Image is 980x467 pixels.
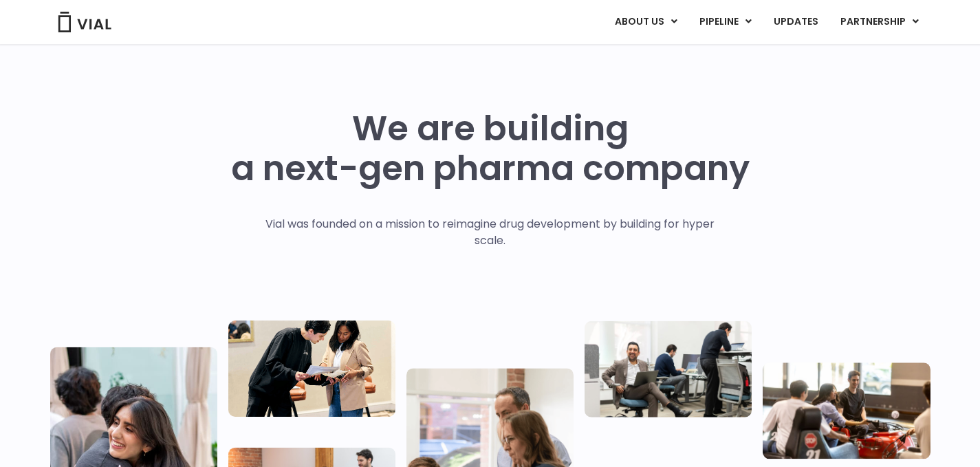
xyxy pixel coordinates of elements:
[57,12,112,32] img: Vial Logo
[688,10,762,34] a: PIPELINEMenu Toggle
[604,10,688,34] a: ABOUT USMenu Toggle
[763,10,829,34] a: UPDATES
[829,10,930,34] a: PARTNERSHIPMenu Toggle
[231,109,750,188] h1: We are building a next-gen pharma company
[763,362,930,459] img: Group of people playing whirlyball
[585,321,752,417] img: Three people working in an office
[228,321,395,417] img: Two people looking at a paper talking.
[251,216,729,249] p: Vial was founded on a mission to reimagine drug development by building for hyper scale.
